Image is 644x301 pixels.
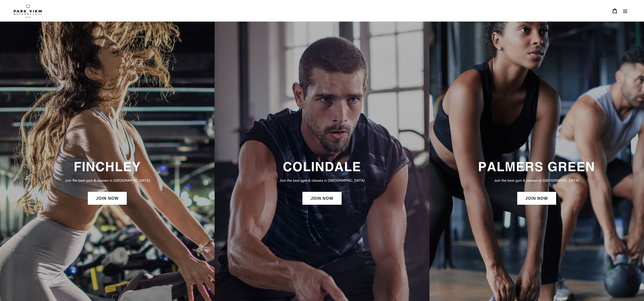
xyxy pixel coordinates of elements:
[220,159,424,174] h3: COLINDALE
[517,192,556,205] a: JOIN NOW: Palmers Green Membership
[5,178,210,183] p: Join the best gym & classes in [GEOGRAPHIC_DATA]
[88,192,127,205] a: JOIN NOW: Finchley Membership
[434,178,639,183] p: Join the best gym & classes in [GEOGRAPHIC_DATA]
[5,159,210,174] h3: FINCHLEY
[434,159,639,174] h3: PALMERS GREEN
[302,192,341,205] a: JOIN NOW: Colindale Membership
[220,178,424,183] p: Join the best gym & classes in [GEOGRAPHIC_DATA]
[620,5,630,16] button: Menu
[14,4,42,18] img: Park view health clubs is a gym near you.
